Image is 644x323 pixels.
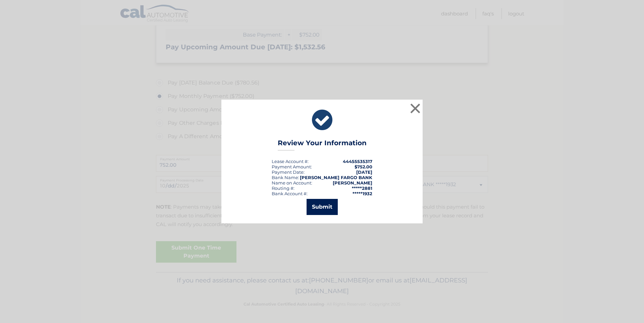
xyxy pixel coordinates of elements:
button: Submit [307,199,338,215]
span: [DATE] [356,169,372,175]
div: Bank Name: [272,175,299,180]
div: : [272,169,305,175]
div: Bank Account #: [272,191,308,196]
strong: [PERSON_NAME] [333,180,372,185]
strong: [PERSON_NAME] FARGO BANK [300,175,372,180]
div: Payment Amount: [272,164,312,169]
button: × [409,102,422,115]
h3: Review Your Information [278,139,367,151]
div: Lease Account #: [272,159,309,164]
div: Name on Account: [272,180,312,185]
strong: 44455535317 [343,159,372,164]
span: $752.00 [355,164,372,169]
div: Routing #: [272,185,294,191]
span: Payment Date [272,169,304,175]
